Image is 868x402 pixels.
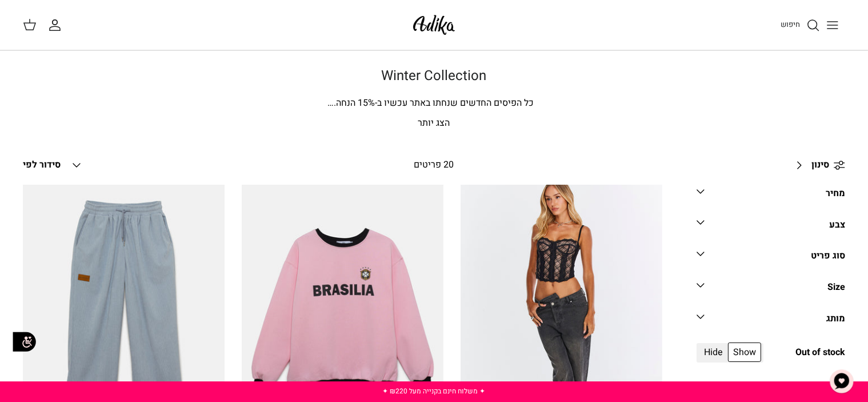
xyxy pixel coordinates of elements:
[781,19,800,30] span: חיפוש
[383,386,486,396] a: ✦ משלוח חינם בקנייה מעל ₪220 ✦
[358,96,369,110] span: 15
[699,343,728,362] span: Hide
[825,364,859,399] button: צ'אט
[811,249,845,264] div: סוג פריט
[34,116,834,131] p: הצג יותר
[697,310,845,336] a: מותג
[826,312,845,327] div: מותג
[34,68,834,85] h1: Winter Collection
[811,158,829,173] span: סינון
[781,18,820,32] a: חיפוש
[23,158,61,172] span: סידור לפי
[9,327,40,358] img: accessibility_icon02.svg
[697,247,845,273] a: סוג פריט
[829,218,845,233] div: צבע
[328,96,375,110] span: % הנחה.
[375,96,534,110] span: כל הפיסים החדשים שנחתו באתר עכשיו ב-
[697,216,845,241] a: צבע
[697,185,845,210] a: מחיר
[789,152,845,179] a: סינון
[410,11,458,38] img: Adika IL
[23,153,83,178] button: סידור לפי
[48,18,66,32] a: החשבון שלי
[827,280,845,295] div: Size
[795,345,845,360] span: Out of stock
[336,158,533,173] div: 20 פריטים
[826,186,845,201] div: מחיר
[728,343,761,362] span: Show
[697,278,845,304] a: Size
[820,13,845,38] button: Toggle menu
